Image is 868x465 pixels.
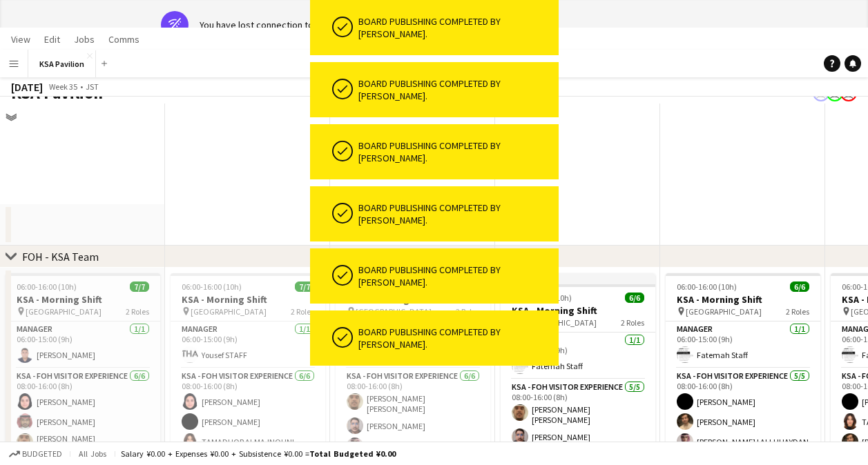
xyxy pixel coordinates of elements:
[108,33,139,46] span: Comms
[74,33,95,46] span: Jobs
[76,448,109,459] span: All jobs
[295,281,314,292] span: 7/7
[358,77,553,102] div: Board publishing completed by [PERSON_NAME].
[790,281,809,292] span: 6/6
[625,293,644,303] span: 6/6
[171,321,325,368] app-card-role: Manager1/106:00-15:00 (9h)Yousef STAFF
[666,293,820,306] h3: KSA - Morning Shift
[358,326,553,350] div: Board publishing completed by [PERSON_NAME].
[521,317,597,328] span: [GEOGRAPHIC_DATA]
[28,50,96,77] button: KSA Pavilion
[6,30,36,48] a: View
[677,281,737,292] span: 06:00-16:00 (10h)
[358,15,553,40] div: Board publishing completed by [PERSON_NAME].
[26,306,102,317] span: [GEOGRAPHIC_DATA]
[130,281,149,292] span: 7/7
[786,306,809,317] span: 2 Roles
[6,293,160,306] h3: KSA - Morning Shift
[22,449,62,459] span: Budgeted
[291,306,314,317] span: 2 Roles
[171,293,325,306] h3: KSA - Morning Shift
[68,30,100,48] a: Jobs
[686,306,762,317] span: [GEOGRAPHIC_DATA]
[44,33,60,46] span: Edit
[39,30,66,48] a: Edit
[6,321,160,368] app-card-role: Manager1/106:00-15:00 (9h)[PERSON_NAME]
[17,281,77,292] span: 06:00-16:00 (10h)
[191,306,267,317] span: [GEOGRAPHIC_DATA]
[200,19,461,31] div: You have lost connection to the internet. The platform is offline.
[182,281,242,292] span: 06:00-16:00 (10h)
[666,321,820,368] app-card-role: Manager1/106:00-15:00 (9h)Fatemah Staff
[11,80,43,94] div: [DATE]
[309,448,396,459] span: Total Budgeted ¥0.00
[86,81,99,92] div: JST
[126,306,149,317] span: 2 Roles
[358,264,553,288] div: Board publishing completed by [PERSON_NAME].
[103,30,145,48] a: Comms
[358,201,553,226] div: Board publishing completed by [PERSON_NAME].
[121,448,396,459] div: Salary ¥0.00 + Expenses ¥0.00 + Subsistence ¥0.00 =
[621,317,644,328] span: 2 Roles
[22,250,99,264] div: FOH - KSA Team
[501,273,655,284] div: In progress
[46,81,80,92] span: Week 35
[501,333,655,379] app-card-role: Manager1/106:00-15:00 (9h)Fatemah Staff
[11,33,30,46] span: View
[358,139,553,164] div: Board publishing completed by [PERSON_NAME].
[7,446,64,462] button: Budgeted
[501,304,655,317] h3: KSA - Morning Shift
